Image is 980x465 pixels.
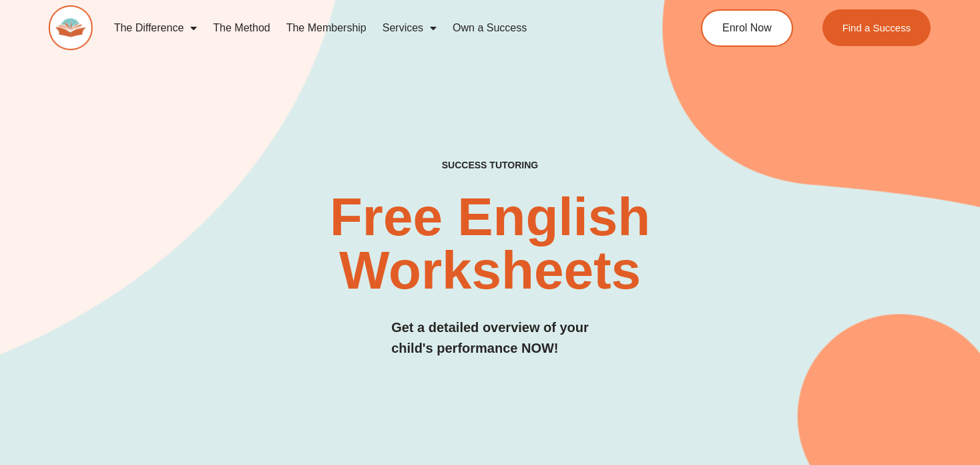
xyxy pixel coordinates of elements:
[701,9,793,47] a: Enrol Now
[822,9,931,46] a: Find a Success
[106,13,206,43] a: The Difference
[359,160,620,171] h4: SUCCESS TUTORING​
[106,13,651,43] nav: Menu
[278,13,375,43] a: The Membership
[722,23,772,33] span: Enrol Now
[205,13,278,43] a: The Method
[842,23,911,33] span: Find a Success
[445,13,535,43] a: Own a Success
[199,190,781,297] h2: Free English Worksheets​
[375,13,445,43] a: Services
[391,317,589,359] h3: Get a detailed overview of your child's performance NOW!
